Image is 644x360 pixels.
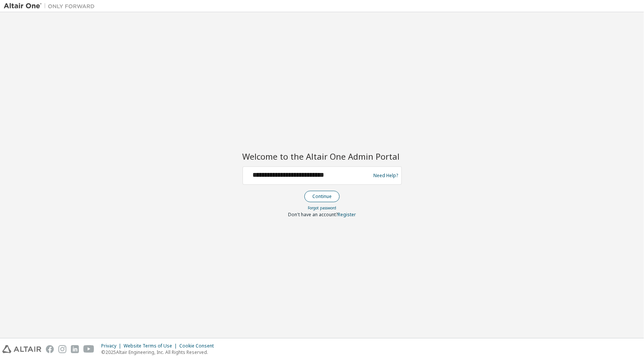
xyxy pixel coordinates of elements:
a: Need Help? [374,175,398,176]
img: youtube.svg [83,345,94,353]
a: Register [338,211,356,218]
img: altair_logo.svg [2,345,41,353]
div: Website Terms of Use [124,343,179,349]
img: instagram.svg [58,345,66,353]
span: Don't have an account? [288,211,338,218]
button: Continue [304,191,340,202]
div: Privacy [101,343,124,349]
h2: Welcome to the Altair One Admin Portal [243,151,402,162]
div: Cookie Consent [179,343,218,349]
a: Forgot password [308,205,336,211]
img: Altair One [4,2,99,10]
img: facebook.svg [46,345,54,353]
img: linkedin.svg [71,345,79,353]
p: © 2025 Altair Engineering, Inc. All Rights Reserved. [101,349,218,355]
